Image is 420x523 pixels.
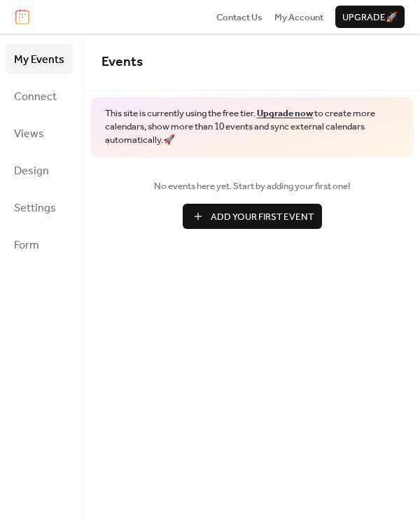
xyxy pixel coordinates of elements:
[257,104,313,123] a: Upgrade now
[15,9,29,25] img: logo
[6,155,73,186] a: Design
[14,160,49,182] span: Design
[211,210,314,224] span: Add Your First Event
[216,10,262,24] a: Contact Us
[14,86,57,108] span: Connect
[101,204,402,229] a: Add Your First Event
[14,123,44,145] span: Views
[14,235,39,256] span: Form
[274,11,323,25] span: My Account
[274,10,323,24] a: My Account
[6,118,73,148] a: Views
[101,179,402,193] span: No events here yet. Start by adding your first one!
[14,49,64,71] span: My Events
[6,81,73,111] a: Connect
[183,204,322,229] button: Add Your First Event
[216,11,262,25] span: Contact Us
[342,11,398,25] span: Upgrade 🚀
[105,107,399,147] span: This site is currently using the free tier. to create more calendars, show more than 10 events an...
[101,49,143,75] span: Events
[6,44,73,74] a: My Events
[335,6,405,28] button: Upgrade🚀
[6,230,73,260] a: Form
[14,197,56,219] span: Settings
[6,193,73,223] a: Settings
